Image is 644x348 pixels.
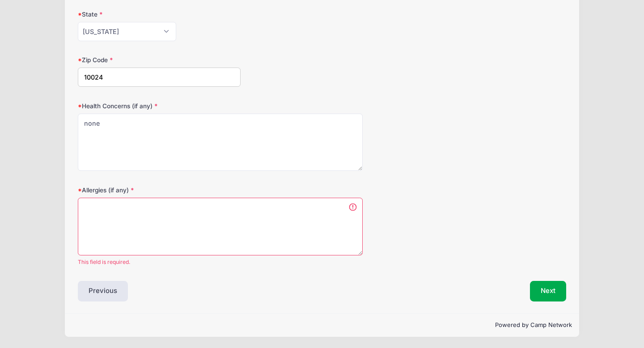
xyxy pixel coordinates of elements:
[78,186,241,195] label: Allergies (if any)
[78,10,241,19] label: State
[78,281,128,301] button: Previous
[72,321,572,330] p: Powered by Camp Network
[78,68,241,87] input: xxxxx
[78,258,363,266] span: This field is required.
[530,281,566,301] button: Next
[78,102,241,110] label: Health Concerns (if any)
[78,55,241,64] label: Zip Code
